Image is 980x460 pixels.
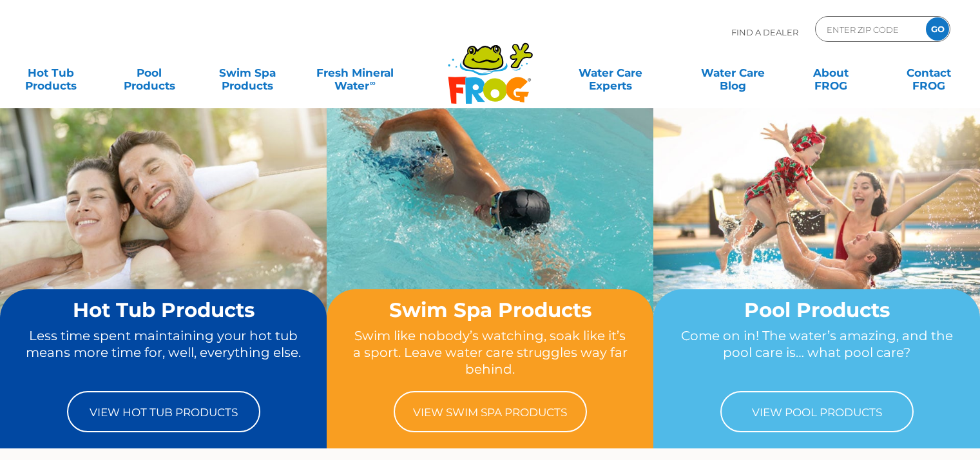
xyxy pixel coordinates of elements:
[695,60,771,86] a: Water CareBlog
[327,108,653,352] img: home-banner-swim-spa-short
[653,108,980,352] img: home-banner-pool-short
[369,78,375,88] sup: ∞
[209,60,285,86] a: Swim SpaProducts
[548,60,673,86] a: Water CareExperts
[307,60,403,86] a: Fresh MineralWater∞
[111,60,187,86] a: PoolProducts
[13,60,89,86] a: Hot TubProducts
[720,391,914,432] a: View Pool Products
[67,391,260,432] a: View Hot Tub Products
[394,391,587,432] a: View Swim Spa Products
[891,60,967,86] a: ContactFROG
[731,16,798,48] p: Find A Dealer
[351,299,629,321] h2: Swim Spa Products
[926,17,949,41] input: GO
[793,60,869,86] a: AboutFROG
[678,299,956,321] h2: Pool Products
[441,26,540,104] img: Frog Products Logo
[24,327,302,378] p: Less time spent maintaining your hot tub means more time for, well, everything else.
[678,327,956,378] p: Come on in! The water’s amazing, and the pool care is… what pool care?
[24,299,302,321] h2: Hot Tub Products
[351,327,629,378] p: Swim like nobody’s watching, soak like it’s a sport. Leave water care struggles way far behind.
